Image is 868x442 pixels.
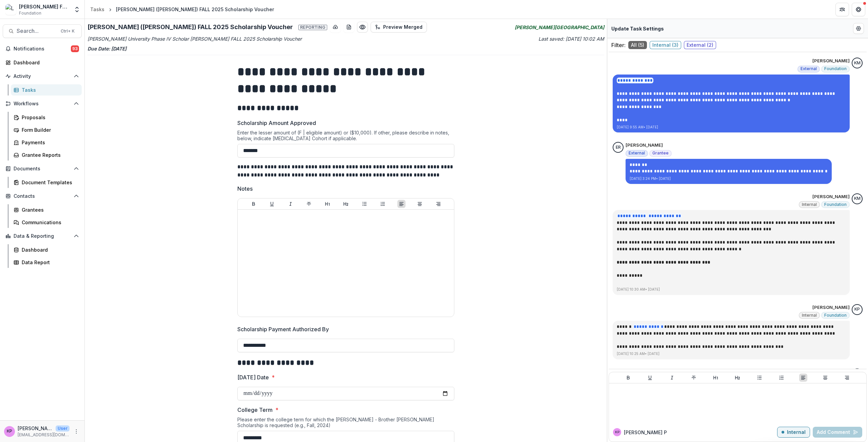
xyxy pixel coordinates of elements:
[617,125,846,130] p: [DATE] 9:55 AM • [DATE]
[14,46,71,52] span: Notifications
[11,244,82,255] a: Dashboard
[11,137,82,148] a: Payments
[17,28,57,34] span: Search...
[342,200,350,208] button: Heading 2
[668,374,676,382] button: Italicize
[812,193,850,200] p: [PERSON_NAME]
[3,71,82,82] button: Open Activity
[305,200,313,208] button: Strike
[347,35,604,42] p: Last saved: [DATE] 10:02 AM
[626,142,663,149] p: [PERSON_NAME]
[72,427,80,436] button: More
[7,429,12,434] div: Khanh Phan
[854,196,861,201] div: Kate Morris
[615,430,619,434] div: Khanh Phan
[3,24,82,38] button: Search...
[22,259,76,266] div: Data Report
[237,185,253,193] p: Notes
[237,325,329,333] p: Scholarship Payment Authorized By
[712,374,720,382] button: Heading 1
[733,374,742,382] button: Heading 2
[59,27,76,35] div: Ctrl + K
[11,217,82,228] a: Communications
[343,22,354,33] button: download-word-button
[90,6,104,13] div: Tasks
[824,66,847,71] span: Foundation
[3,163,82,174] button: Open Documents
[22,206,76,213] div: Grantees
[824,202,847,207] span: Foundation
[690,374,698,382] button: Strike
[835,3,849,16] button: Partners
[14,233,71,239] span: Data & Reporting
[237,130,454,144] div: Enter the lesser amount of (F | eligible amount) or ($10,000). If other, please describe in notes...
[357,22,368,33] button: Preview bd6c0261-21f0-4199-a892-7d4883a81f09.pdf
[3,231,82,241] button: Open Data & Reporting
[18,432,70,438] p: [EMAIL_ADDRESS][DOMAIN_NAME]
[812,58,850,64] p: [PERSON_NAME]
[821,374,829,382] button: Align Center
[652,151,669,155] span: Grantee
[237,406,273,414] p: College Term
[18,425,53,432] p: [PERSON_NAME]
[813,427,862,438] button: Add Comment
[379,200,387,208] button: Ordered List
[11,112,82,123] a: Proposals
[237,119,316,127] p: Scholarship Amount Approved
[755,374,764,382] button: Bullet List
[22,246,76,253] div: Dashboard
[11,204,82,215] a: Grantees
[11,257,82,268] a: Data Report
[22,151,76,159] div: Grantee Reports
[116,6,274,13] div: [PERSON_NAME] ([PERSON_NAME]) FALL 2025 Scholarship Voucher
[624,429,667,436] p: [PERSON_NAME] P
[323,200,332,208] button: Heading 1
[371,22,427,33] button: Preview Merged
[22,86,76,93] div: Tasks
[268,200,276,208] button: Underline
[330,22,341,33] button: download-button
[14,166,71,172] span: Documents
[3,191,82,202] button: Open Contacts
[801,66,817,71] span: External
[812,304,850,311] p: [PERSON_NAME]
[87,23,327,31] h2: [PERSON_NAME] ([PERSON_NAME]) FALL 2025 Scholarship Voucher
[22,219,76,226] div: Communications
[14,193,71,199] span: Contacts
[416,200,424,208] button: Align Center
[11,124,82,135] a: Form Builder
[824,313,847,318] span: Foundation
[87,4,277,14] nav: breadcrumb
[3,57,82,68] a: Dashboard
[852,3,865,16] button: Get Help
[22,114,76,121] div: Proposals
[3,43,82,54] button: Notifications93
[434,200,442,208] button: Align Right
[14,101,71,107] span: Workflows
[812,369,850,375] p: [PERSON_NAME]
[14,59,76,66] div: Dashboard
[250,200,258,208] button: Bold
[360,200,369,208] button: Bullet List
[629,151,645,155] span: External
[11,84,82,96] a: Tasks
[11,177,82,188] a: Document Templates
[854,61,861,65] div: Kate Morris
[799,374,807,382] button: Align Left
[777,374,786,382] button: Ordered List
[628,41,647,49] span: All ( 5 )
[515,24,604,31] i: [PERSON_NAME][GEOGRAPHIC_DATA]
[611,25,664,32] p: Update Task Settings
[397,200,406,208] button: Align Left
[298,25,327,30] span: Reporting
[237,373,269,381] p: [DATE] Date
[802,313,817,318] span: Internal
[624,374,632,382] button: Bold
[19,3,70,10] div: [PERSON_NAME] Fund for the Blind
[19,10,41,16] span: Foundation
[237,417,454,431] div: Please enter the college term for which the [PERSON_NAME] - Brother [PERSON_NAME] Scholarship is ...
[287,200,295,208] button: Italicize
[5,4,16,15] img: Lavelle Fund for the Blind
[616,145,621,150] div: Eugene Rogers
[853,23,864,34] button: Edit Form Settings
